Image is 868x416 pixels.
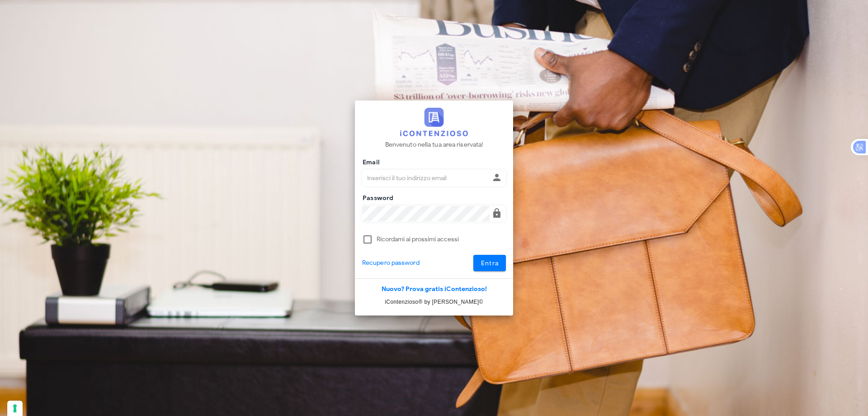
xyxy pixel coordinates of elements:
input: Inserisci il tuo indirizzo email [363,170,490,186]
p: iContenzioso® by [PERSON_NAME]© [355,297,513,306]
button: Entra [473,255,506,271]
a: Nuovo? Prova gratis iContenzioso! [382,285,487,293]
span: Entra [481,259,499,267]
p: Benvenuto nella tua area riservata! [385,140,483,150]
a: Recupero password [362,258,420,268]
label: Email [360,158,380,167]
label: Password [360,194,394,203]
label: Ricordami ai prossimi accessi [377,235,506,244]
button: Le tue preferenze relative al consenso per le tecnologie di tracciamento [7,401,23,416]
